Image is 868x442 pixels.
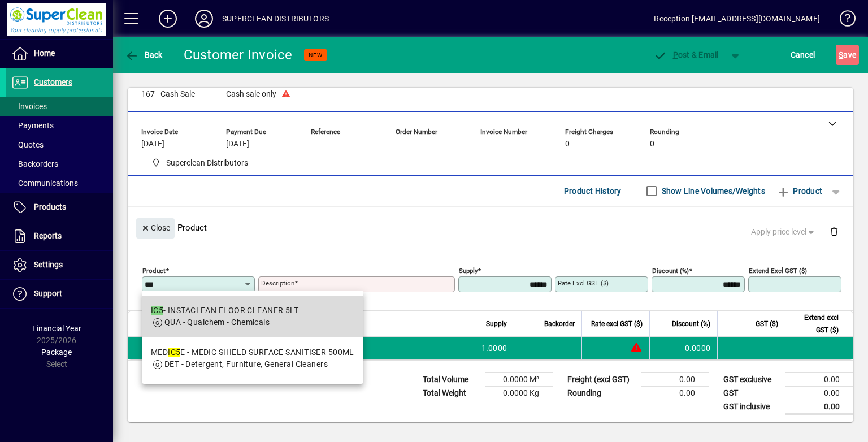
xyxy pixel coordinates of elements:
[32,324,81,333] span: Financial Year
[34,77,72,86] span: Customers
[652,266,689,274] mat-label: Discount (%)
[564,182,622,200] span: Product History
[11,159,58,168] span: Backorders
[11,121,54,130] span: Payments
[749,266,807,274] mat-label: Extend excl GST ($)
[558,279,609,287] mat-label: Rate excl GST ($)
[650,140,654,149] span: 0
[11,140,44,149] span: Quotes
[150,8,186,29] button: Add
[6,280,113,308] a: Support
[6,97,113,116] a: Invoices
[34,289,62,298] span: Support
[142,337,363,379] mat-option: MEDIC5E - MEDIC SHIELD SURFACE SANITISER 500ML
[125,50,163,59] span: Back
[6,135,113,154] a: Quotes
[141,219,170,237] span: Close
[141,90,195,99] span: 167 - Cash Sale
[788,45,818,65] button: Cancel
[562,386,641,400] td: Rounding
[184,46,293,64] div: Customer Invoice
[785,400,853,414] td: 0.00
[649,337,717,359] td: 0.0000
[792,311,839,336] span: Extend excl GST ($)
[396,140,398,149] span: -
[136,218,175,239] button: Close
[6,193,113,222] a: Products
[831,2,854,39] a: Knowledge Base
[562,372,641,386] td: Freight (excl GST)
[672,318,710,330] span: Discount (%)
[417,386,485,400] td: Total Weight
[151,306,163,315] em: IC5
[654,10,820,28] div: Reception [EMAIL_ADDRESS][DOMAIN_NAME]
[641,386,709,400] td: 0.00
[641,372,709,386] td: 0.00
[486,318,507,330] span: Supply
[6,40,113,68] a: Home
[559,181,626,201] button: Product History
[34,231,62,240] span: Reports
[785,386,853,400] td: 0.00
[164,359,328,369] span: DET - Detergent, Furniture, General Cleaners
[41,348,72,357] span: Package
[417,372,485,386] td: Total Volume
[481,343,507,354] span: 1.0000
[836,45,859,65] button: Save
[226,90,276,99] span: Cash sale only
[591,318,643,330] span: Rate excl GST ($)
[6,174,113,193] a: Communications
[839,50,843,59] span: S
[311,90,313,99] span: -
[747,222,821,242] button: Apply price level
[791,46,815,64] span: Cancel
[186,8,222,29] button: Profile
[34,202,66,211] span: Products
[480,140,483,149] span: -
[34,260,63,269] span: Settings
[122,45,166,65] button: Back
[544,318,575,330] span: Backorder
[309,51,323,59] span: NEW
[142,266,166,274] mat-label: Product
[459,266,478,274] mat-label: Supply
[6,116,113,135] a: Payments
[751,226,817,238] span: Apply price level
[133,223,177,233] app-page-header-button: Close
[718,400,785,414] td: GST inclusive
[6,154,113,174] a: Backorders
[6,251,113,279] a: Settings
[11,102,47,111] span: Invoices
[821,226,848,236] app-page-header-button: Delete
[6,222,113,250] a: Reports
[168,348,180,357] em: IC5
[673,50,678,59] span: P
[226,140,249,149] span: [DATE]
[565,140,570,149] span: 0
[151,305,298,317] div: - INSTACLEAN FLOOR CLEANER 5LT
[142,296,363,337] mat-option: IC5 - INSTACLEAN FLOOR CLEANER 5LT
[659,185,765,197] label: Show Line Volumes/Weights
[485,372,553,386] td: 0.0000 M³
[485,386,553,400] td: 0.0000 Kg
[222,10,329,28] div: SUPERCLEAN DISTRIBUTORS
[141,140,164,149] span: [DATE]
[128,207,853,248] div: Product
[311,140,313,149] span: -
[166,157,248,169] span: Superclean Distributors
[718,372,785,386] td: GST exclusive
[756,318,778,330] span: GST ($)
[653,50,719,59] span: ost & Email
[164,318,270,327] span: QUA - Qualchem - Chemicals
[11,179,78,188] span: Communications
[718,386,785,400] td: GST
[34,49,55,58] span: Home
[113,45,175,65] app-page-header-button: Back
[821,218,848,245] button: Delete
[648,45,724,65] button: Post & Email
[839,46,856,64] span: ave
[151,346,354,358] div: MED E - MEDIC SHIELD SURFACE SANITISER 500ML
[147,156,253,170] span: Superclean Distributors
[261,279,294,287] mat-label: Description
[785,372,853,386] td: 0.00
